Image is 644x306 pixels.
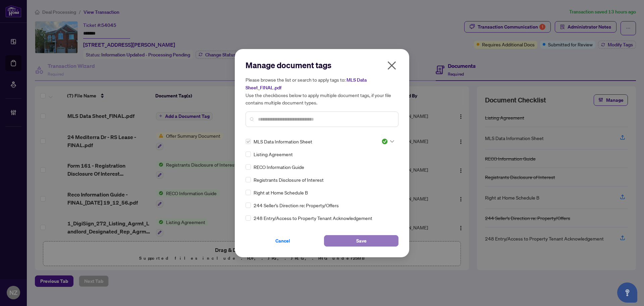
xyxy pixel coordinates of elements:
[386,60,397,71] span: close
[254,138,312,145] span: MLS Data Information Sheet
[381,138,394,145] span: Approved
[381,138,388,145] img: status
[275,235,290,246] span: Cancel
[246,235,320,247] button: Cancel
[356,235,367,246] span: Save
[617,282,637,303] button: Open asap
[254,163,304,171] span: RECO Information Guide
[254,176,324,183] span: Registrants Disclosure of Interest
[254,214,372,222] span: 248 Entry/Access to Property Tenant Acknowledgement
[254,150,293,158] span: Listing Agreement
[246,76,398,106] h5: Please browse the list or search to apply tags to: Use the checkboxes below to apply multiple doc...
[254,189,308,196] span: Right at Home Schedule B
[246,77,367,91] span: MLS Data Sheet_FINAL.pdf
[324,235,398,247] button: Save
[246,60,398,71] h2: Manage document tags
[254,202,339,209] span: 244 Seller’s Direction re: Property/Offers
